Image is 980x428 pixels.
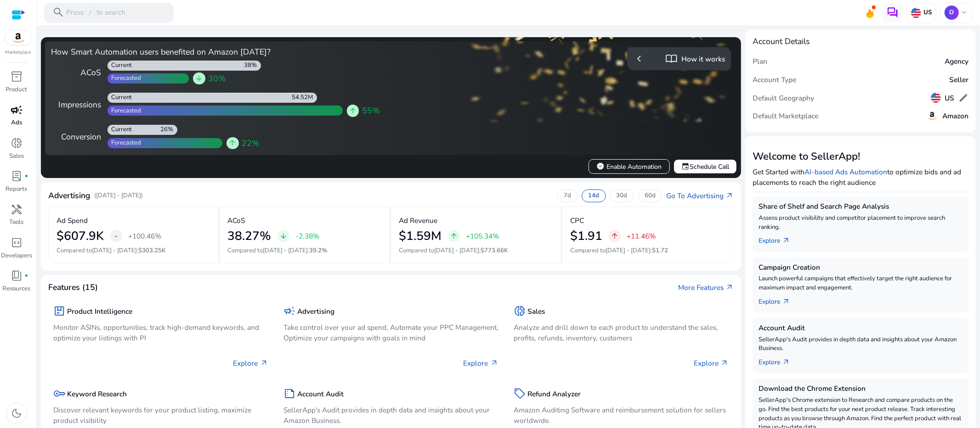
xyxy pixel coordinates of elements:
p: Assess product visibility and competitor placement to improve search ranking. [759,214,963,232]
span: verified [596,162,605,171]
p: Explore [233,358,268,368]
p: Developers [1,251,32,261]
span: arrow_upward [349,107,357,115]
p: SellerApp's Audit provides in depth data and insights about your Amazon Business. [759,335,963,354]
h5: Keyword Research [67,390,127,398]
img: amazon.svg [926,110,938,122]
h5: Product Intelligence [67,307,132,316]
div: Forecasted [108,139,142,147]
p: Tools [10,218,24,227]
h5: US [945,94,954,102]
p: Product [6,85,28,94]
span: handyman [11,204,23,216]
h5: How it works [681,55,725,63]
h5: Account Audit [759,324,963,332]
p: 7d [564,192,571,200]
p: 30d [617,192,628,200]
div: ACoS [51,67,102,78]
span: $773.66K [481,246,508,255]
span: arrow_downward [279,232,288,240]
span: arrow_outward [782,298,791,306]
div: 26% [160,126,177,134]
h4: Advertising [48,191,90,200]
h5: Share of Shelf and Search Page Analysis [759,202,963,211]
p: Reports [6,185,28,194]
h5: Agency [945,57,969,66]
span: [DATE] - [DATE] [263,246,308,255]
span: campaign [283,305,295,317]
p: +11.46% [627,233,656,239]
span: edit [958,93,969,103]
span: / [85,7,94,18]
h4: Account Details [753,37,810,46]
p: Discover relevant keywords for your product listing, maximize product visibility [53,405,268,426]
span: search [52,6,64,18]
h5: Download the Chrome Extension [759,384,963,393]
button: verifiedEnable Automation [589,159,669,174]
div: Impressions [51,99,102,111]
img: amazon.svg [5,30,32,45]
p: Get Started with to optimize bids and ad placements to reach the right audience [753,167,969,188]
p: ACoS [227,215,245,226]
p: SellerApp's Audit provides in depth data and insights about your Amazon Business. [283,405,498,426]
p: Take control over your ad spend, Automate your PPC Management, Optimize your campaigns with goals... [283,322,498,343]
p: Explore [464,358,498,368]
span: Schedule Call [681,162,729,172]
div: Forecasted [108,107,142,115]
h2: $1.59M [399,229,442,244]
h5: Plan [753,57,767,66]
a: Explorearrow_outward [759,232,799,246]
span: $1.72 [652,246,668,255]
span: dark_mode [11,407,23,419]
h5: Account Type [753,76,796,84]
h2: 38.27% [227,229,271,244]
p: Compared to : [57,246,210,256]
span: keyboard_arrow_down [960,9,968,17]
div: 54.52M [292,94,317,102]
span: arrow_outward [260,359,268,367]
div: Current [108,61,132,70]
h5: Advertising [297,307,334,316]
p: +105.34% [466,233,499,239]
h5: Campaign Creation [759,263,963,272]
p: Analyze and drill down to each product to understand the sales, profits, refunds, inventory, cust... [514,322,729,343]
span: key [53,388,65,400]
button: eventSchedule Call [674,159,737,174]
p: US [921,9,931,17]
span: donut_small [514,305,526,317]
img: us.svg [931,93,941,103]
span: arrow_upward [450,232,458,240]
a: Go To Advertisingarrow_outward [666,190,734,201]
h5: Sales [527,307,545,316]
span: arrow_upward [228,139,237,147]
p: Compared to : [571,246,725,256]
p: Resources [3,284,31,294]
div: 38% [244,61,261,70]
p: Monitor ASINs, opportunities, track high-demand keywords, and optimize your listings with PI [53,322,268,343]
span: chevron_left [633,53,645,65]
p: CPC [571,215,584,226]
span: 22% [242,137,259,149]
p: D [945,6,959,20]
span: donut_small [11,137,23,149]
h2: $607.9K [57,229,104,244]
span: inventory_2 [11,71,23,83]
span: arrow_outward [725,283,734,292]
img: us.svg [911,8,921,18]
span: 30% [208,72,226,84]
span: - [114,230,118,242]
span: arrow_outward [720,359,729,367]
p: Ad Revenue [399,215,438,226]
span: sell [514,388,526,400]
div: Forecasted [108,74,142,83]
div: Conversion [51,131,102,143]
span: $303.25K [138,246,165,255]
h4: Features (15) [48,283,98,292]
span: campaign [11,104,23,116]
h5: Default Marketplace [753,112,818,120]
h3: Welcome to SellerApp! [753,150,969,162]
p: 14d [588,192,599,200]
span: [DATE] - [DATE] [92,246,137,255]
span: code_blocks [11,237,23,249]
span: arrow_outward [782,237,791,245]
